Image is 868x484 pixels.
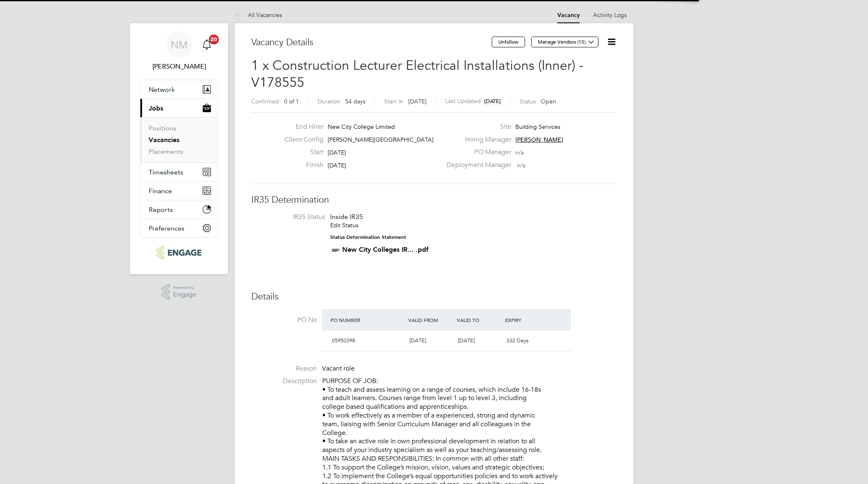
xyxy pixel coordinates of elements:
[173,291,196,298] span: Engage
[345,98,365,105] span: 54 days
[515,149,524,156] span: n/a
[251,316,317,324] label: PO No
[149,224,184,232] span: Preferences
[284,98,299,105] span: 0 of 1
[149,147,183,155] a: Placements
[441,135,511,144] label: Hiring Manager
[149,104,163,112] span: Jobs
[140,219,218,237] button: Preferences
[328,149,346,156] span: [DATE]
[209,34,219,44] span: 20
[328,123,395,130] span: New City College Limited
[278,148,324,157] label: Start
[332,337,355,344] span: 05950398
[330,234,406,240] strong: Status Determination Statement
[260,213,325,221] label: IR35 Status
[251,37,492,49] h3: Vacancy Details
[406,312,455,327] div: Valid From
[593,11,627,19] a: Activity Logs
[173,284,196,291] span: Powered by
[140,80,218,98] button: Network
[492,37,525,47] button: Unfollow
[515,123,560,130] span: Building Services
[140,163,218,181] button: Timesheets
[140,182,218,200] button: Finance
[130,23,228,274] nav: Main navigation
[329,312,406,327] div: PO Number
[330,221,358,229] a: Edit Status
[409,337,426,344] span: [DATE]
[140,200,218,219] button: Reports
[251,57,584,91] span: 1 x Construction Lecturer Electrical Installations (Inner) - V178555
[171,39,188,50] span: NM
[328,136,434,143] span: [PERSON_NAME][GEOGRAPHIC_DATA]
[506,337,529,344] span: 332 Days
[484,98,501,105] span: [DATE]
[318,98,340,105] label: Duration
[455,312,503,327] div: Valid To
[520,98,536,105] label: Status
[140,61,218,71] span: Nathan Morris
[149,168,183,176] span: Timesheets
[251,364,317,373] label: Reason
[441,161,511,170] label: Deployment Manager
[278,161,324,170] label: Finish
[328,162,346,169] span: [DATE]
[441,148,511,157] label: PO Manager
[278,135,324,144] label: Client Config
[557,12,580,19] a: Vacancy
[251,377,317,386] label: Description
[162,284,197,300] a: Powered byEngage
[408,98,427,105] span: [DATE]
[441,123,511,131] label: Site
[531,37,598,47] button: Manage Vendors (15)
[541,98,556,105] span: Open
[149,124,176,132] a: Positions
[445,97,481,105] label: Last Updated
[278,123,324,131] label: End Hirer
[458,337,475,344] span: [DATE]
[330,213,363,221] span: Inside IR35
[251,98,279,105] label: Confirmed
[140,32,218,71] a: NM[PERSON_NAME]
[140,246,218,259] a: Go to home page
[149,136,179,144] a: Vacancies
[342,246,429,253] a: New City Colleges IR... .pdf
[157,246,201,259] img: ncclondon-logo-retina.png
[149,206,173,214] span: Reports
[149,86,175,93] span: Network
[235,11,282,19] a: All Vacancies
[515,136,563,143] span: [PERSON_NAME]
[322,364,355,373] span: Vacant role
[149,187,172,195] span: Finance
[140,99,218,117] button: Jobs
[517,162,525,169] span: n/a
[503,312,552,327] div: Expiry
[384,98,403,105] label: Start In
[140,117,218,162] div: Jobs
[251,194,617,206] h3: IR35 Determination
[251,291,617,303] h3: Details
[199,32,215,58] a: 20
